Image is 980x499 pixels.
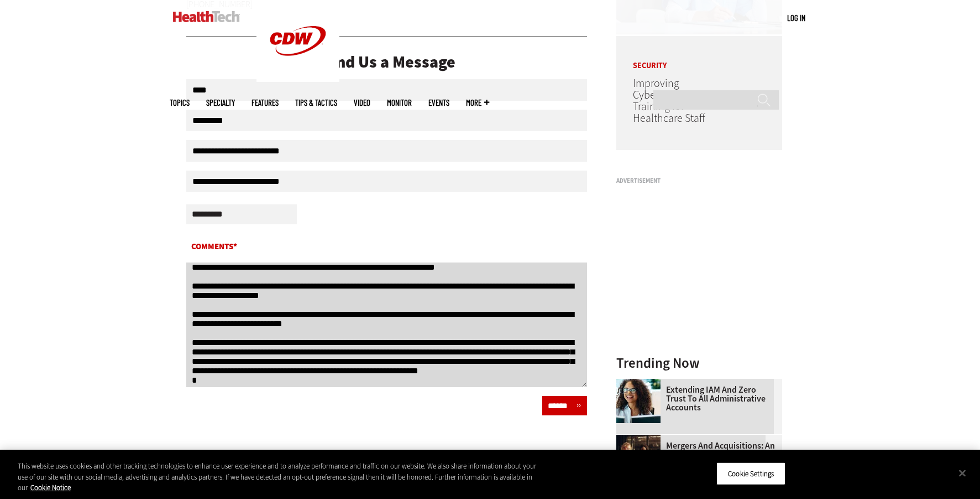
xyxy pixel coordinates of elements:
a: Log in [787,13,805,23]
span: More [466,99,489,107]
img: business leaders shake hands in conference room [616,435,661,479]
span: Topics [170,99,190,107]
a: Features [251,99,279,107]
a: CDW [256,73,339,85]
a: Events [428,99,449,107]
span: Specialty [206,99,235,107]
a: Improving Cybersecurity Training for Healthcare Staff [633,76,705,126]
a: Mergers and Acquisitions: An Overview of Notable Healthcare M&A Activity in [DATE] [616,441,775,477]
a: Tips & Tactics [295,99,337,107]
a: business leaders shake hands in conference room [616,435,666,444]
button: Cookie Settings [716,462,785,485]
a: Video [354,99,370,107]
div: This website uses cookies and other tracking technologies to enhance user experience and to analy... [18,461,539,493]
a: Administrative assistant [616,379,666,388]
label: Comments* [186,240,588,258]
h3: Advertisement [616,178,782,184]
button: Close [950,461,974,485]
a: Extending IAM and Zero Trust to All Administrative Accounts [616,385,775,412]
iframe: advertisement [616,188,782,327]
a: More information about your privacy [30,483,71,492]
img: Home [173,11,240,22]
img: Administrative assistant [616,379,661,423]
a: MonITor [387,99,412,107]
div: User menu [787,12,805,24]
h3: Trending Now [616,356,782,370]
